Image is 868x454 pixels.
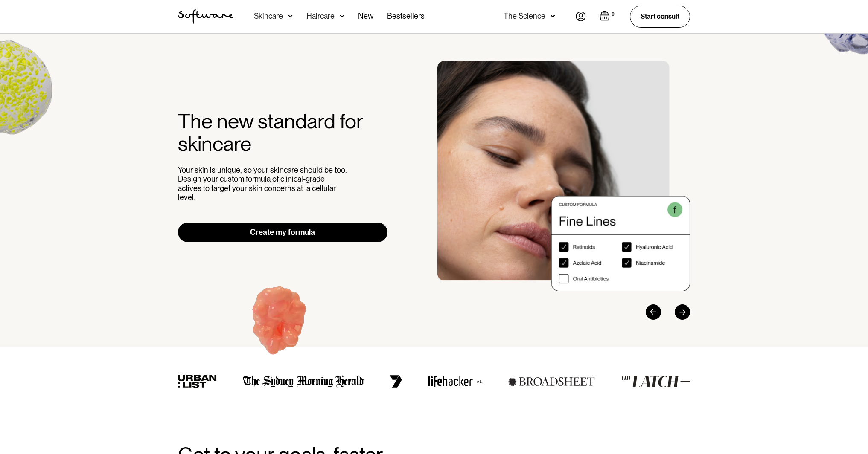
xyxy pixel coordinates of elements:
[243,375,364,388] img: the Sydney morning herald logo
[630,6,690,27] a: Start consult
[178,375,217,388] img: urban list logo
[288,12,293,20] img: arrow down
[646,304,661,320] div: Previous slide
[621,376,690,387] img: the latch logo
[178,110,387,155] h2: The new standard for skincare
[178,9,233,24] img: Software Logo
[340,12,344,20] img: arrow down
[178,9,233,24] a: home
[226,271,332,376] img: Hydroquinone (skin lightening agent)
[610,11,616,18] div: 0
[254,12,283,20] div: Skincare
[437,61,690,291] div: 2 / 3
[178,165,349,202] p: Your skin is unique, so your skincare should be too. Design your custom formula of clinical-grade...
[508,377,595,386] img: broadsheet logo
[428,375,482,388] img: lifehacker logo
[306,12,335,20] div: Haircare
[504,12,545,20] div: The Science
[600,11,616,23] a: Open empty cart
[675,304,690,320] div: Next slide
[551,12,555,20] img: arrow down
[178,223,387,242] a: Create my formula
